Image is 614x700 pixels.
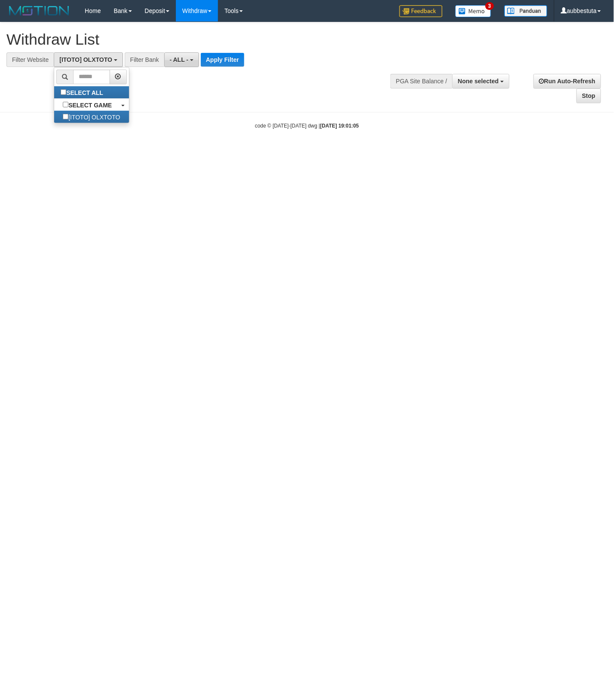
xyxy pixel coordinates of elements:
img: Button%20Memo.svg [455,5,491,17]
button: [ITOTO] OLXTOTO [54,52,123,67]
img: MOTION_logo.png [6,4,72,17]
a: Stop [577,88,601,103]
input: SELECT GAME [63,102,68,107]
img: panduan.png [504,5,547,17]
span: None selected [458,78,499,85]
input: [ITOTO] OLXTOTO [63,114,68,119]
div: PGA Site Balance / [390,74,452,88]
button: None selected [452,74,510,88]
div: Filter Website [6,52,54,67]
span: - ALL - [170,56,189,63]
span: 3 [485,2,494,10]
span: [ITOTO] OLXTOTO [59,56,112,63]
button: - ALL - [164,52,199,67]
label: [ITOTO] OLXTOTO [54,111,129,123]
a: Run Auto-Refresh [534,74,601,88]
img: Feedback.jpg [399,5,442,17]
div: Filter Bank [125,52,164,67]
a: SELECT GAME [54,99,129,111]
strong: [DATE] 19:01:05 [320,123,359,129]
small: code © [DATE]-[DATE] dwg | [255,123,359,129]
b: SELECT GAME [68,102,112,109]
h1: Withdraw List [6,31,401,48]
button: Apply Filter [201,53,244,67]
label: SELECT ALL [54,86,112,98]
input: SELECT ALL [61,89,66,95]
